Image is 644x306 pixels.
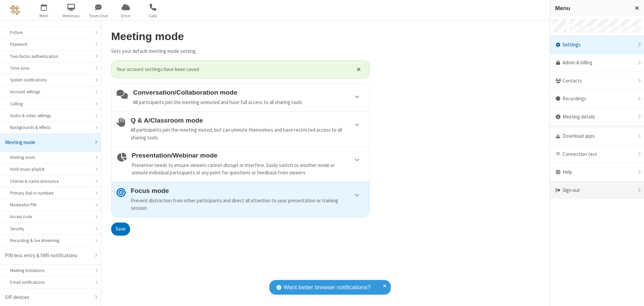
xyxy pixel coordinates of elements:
[550,108,644,126] div: Meeting details
[550,72,644,90] div: Contacts
[10,5,20,15] img: QA Selenium DO NOT DELETE OR CHANGE
[550,127,644,145] div: Download apps
[5,294,91,301] div: SIP devices
[131,197,364,212] div: Prevent distraction from other participants and direct all attention to your presentation or trai...
[550,145,644,164] div: Connection test
[10,279,91,285] div: Email notifications
[131,187,364,194] h4: Focus mode
[10,29,91,36] div: Picture
[10,190,91,196] div: Primary dial-in numbers
[10,267,91,274] div: Meeting Invitations
[133,89,364,96] h4: Conversation/Collaboration mode
[10,77,91,83] div: System notifications
[10,53,91,60] div: Two-factor authentication
[10,65,91,71] div: Time zone
[10,226,91,232] div: Security
[10,178,91,184] div: Chimes & name announce
[5,139,91,146] div: Meeting mode
[550,163,644,181] div: Help
[10,101,91,107] div: Calling
[131,117,364,124] h4: Q & A/Classroom mode
[31,13,57,19] span: Meet
[353,64,364,74] button: Close alert
[59,13,84,19] span: Webinars
[10,166,91,172] div: Hold music playlist
[10,89,91,95] div: Account settings
[550,181,644,199] div: Sign out
[10,202,91,208] div: Moderator PIN
[10,213,91,220] div: Access code
[132,162,364,177] div: Presenter needs to ensure viewers cannot disrupt or interfere. Easily switch to another mode or u...
[10,124,91,131] div: Backgrounds & effects
[550,36,644,54] div: Settings
[10,41,91,47] div: Password
[10,154,91,161] div: Waiting room
[10,237,91,244] div: Recording & live streaming
[86,13,111,19] span: Team Chat
[111,31,370,42] h2: Meeting mode
[131,126,364,141] div: All participants join the meeting muted, but can unmute themselves and have restricted access to ...
[284,283,371,292] span: Want better browser notifications?
[111,47,370,55] p: Sets your default meeting mode setting.
[113,13,138,19] span: Drive
[132,152,364,159] h4: Presentation/Webinar mode
[550,90,644,108] div: Recordings
[10,112,91,119] div: Audio & video settings
[133,99,364,106] div: All participants join the meeting unmuted and have full access to all sharing tools
[555,5,629,11] h3: Menu
[5,252,91,260] div: PIN-less entry & SMS notifications
[111,223,130,236] button: Save
[117,66,348,73] span: Your account settings have been saved
[140,13,166,19] span: Calls
[550,54,644,72] a: Admin & billing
